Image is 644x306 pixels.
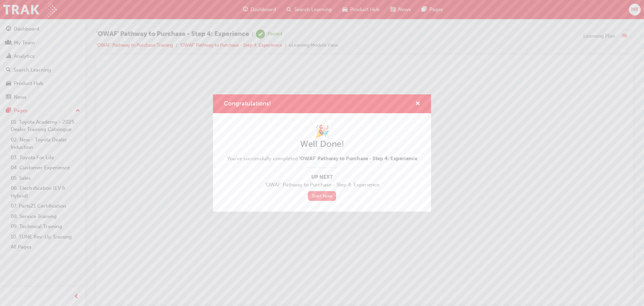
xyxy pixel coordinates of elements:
[415,100,420,108] button: cross-icon
[224,100,271,107] span: Congratulations!
[227,181,417,189] span: 'OWAF' Pathway to Purchase - Step 4: Experience
[3,5,524,36] p: The content has ended. You may close this window.
[299,156,417,162] span: 'OWAF' Pathway to Purchase - Step 4: Experience
[227,155,417,163] span: You've successfully completed
[213,94,431,212] div: Congratulations!
[227,139,417,149] h2: Well Done!
[227,173,417,181] span: Up Next
[227,124,417,139] h1: 🎉
[308,191,336,201] a: Start Now
[415,101,420,107] span: cross-icon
